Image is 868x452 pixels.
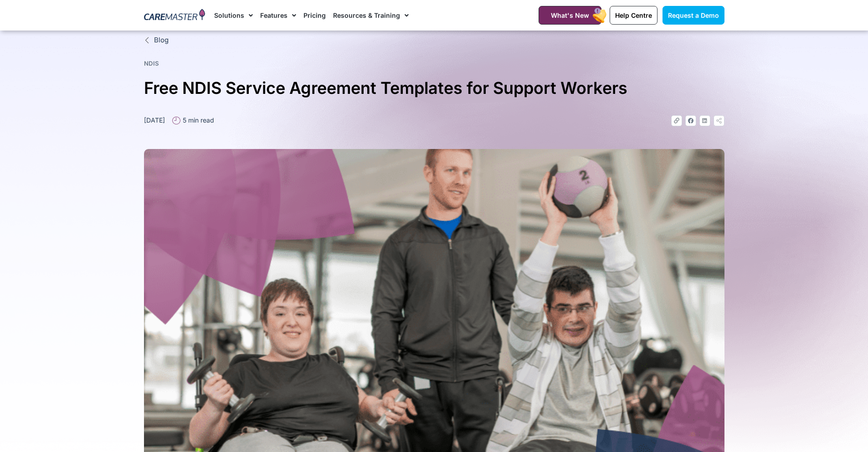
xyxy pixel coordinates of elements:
a: Blog [144,35,724,46]
span: Help Centre [615,11,652,19]
img: CareMaster Logo [144,9,205,22]
h1: Free NDIS Service Agreement Templates for Support Workers [144,75,724,102]
a: Request a Demo [663,6,724,25]
span: What's New [551,11,589,19]
span: 5 min read [180,115,214,125]
a: Help Centre [610,6,657,25]
a: What's New [539,6,601,25]
time: [DATE] [144,116,165,124]
span: Request a Demo [668,11,719,19]
a: NDIS [144,60,159,67]
span: Blog [152,35,169,46]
